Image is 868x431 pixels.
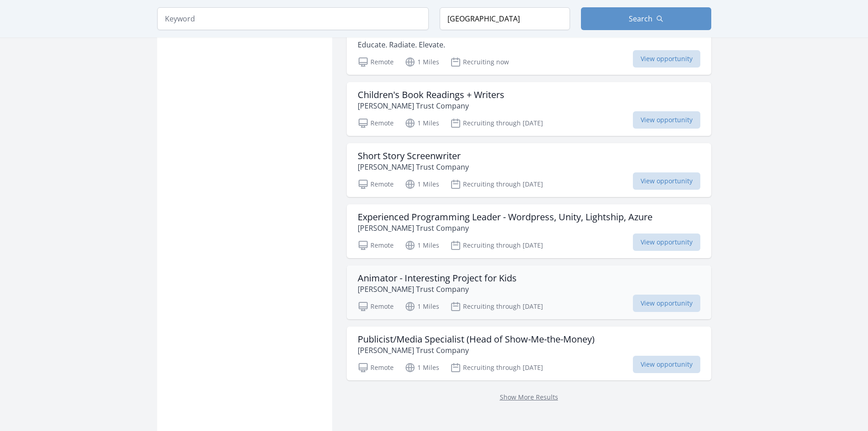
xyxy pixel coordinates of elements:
[633,295,700,312] span: View opportunity
[358,89,504,100] h3: Children's Book Readings + Writers
[347,82,711,136] a: Children's Book Readings + Writers [PERSON_NAME] Trust Company Remote 1 Miles Recruiting through ...
[157,7,429,30] input: Keyword
[358,212,652,223] h3: Experienced Programming Leader - Wordpress, Unity, Lightship, Azure
[358,179,394,190] p: Remote
[405,240,439,251] p: 1 Miles
[347,327,711,380] a: Publicist/Media Specialist (Head of Show-Me-the-Money) [PERSON_NAME] Trust Company Remote 1 Miles...
[633,50,700,68] span: View opportunity
[358,362,394,373] p: Remote
[633,234,700,251] span: View opportunity
[450,362,543,373] p: Recruiting through [DATE]
[358,334,595,345] h3: Publicist/Media Specialist (Head of Show-Me-the-Money)
[440,7,570,30] input: Location
[633,172,700,190] span: View opportunity
[629,13,652,24] span: Search
[450,57,509,68] p: Recruiting now
[347,143,711,197] a: Short Story Screenwriter [PERSON_NAME] Trust Company Remote 1 Miles Recruiting through [DATE] Vie...
[450,301,543,312] p: Recruiting through [DATE]
[405,118,439,129] p: 1 Miles
[358,57,394,68] p: Remote
[358,39,445,50] p: Educate. Radiate. Elevate.
[358,118,394,129] p: Remote
[633,356,700,373] span: View opportunity
[405,179,439,190] p: 1 Miles
[450,240,543,251] p: Recruiting through [DATE]
[358,151,469,161] h3: Short Story Screenwriter
[347,204,711,258] a: Experienced Programming Leader - Wordpress, Unity, Lightship, Azure [PERSON_NAME] Trust Company R...
[450,179,543,190] p: Recruiting through [DATE]
[358,345,595,356] p: [PERSON_NAME] Trust Company
[581,7,711,30] button: Search
[358,100,504,111] p: [PERSON_NAME] Trust Company
[405,362,439,373] p: 1 Miles
[347,21,711,75] a: Grant Reviewer Educate. Radiate. Elevate. Remote 1 Miles Recruiting now View opportunity
[405,301,439,312] p: 1 Miles
[358,301,394,312] p: Remote
[358,284,517,295] p: [PERSON_NAME] Trust Company
[358,240,394,251] p: Remote
[450,118,543,129] p: Recruiting through [DATE]
[405,57,439,68] p: 1 Miles
[358,273,517,284] h3: Animator - Interesting Project for Kids
[500,393,558,401] a: Show More Results
[358,223,652,234] p: [PERSON_NAME] Trust Company
[358,161,469,172] p: [PERSON_NAME] Trust Company
[633,111,700,129] span: View opportunity
[347,265,711,319] a: Animator - Interesting Project for Kids [PERSON_NAME] Trust Company Remote 1 Miles Recruiting thr...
